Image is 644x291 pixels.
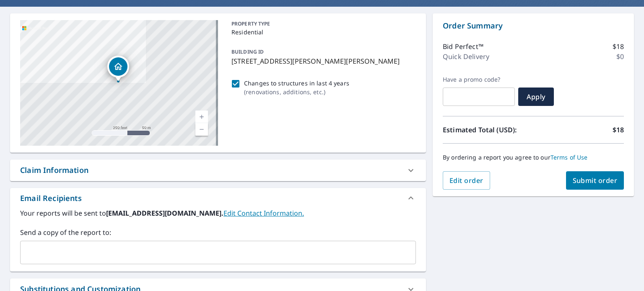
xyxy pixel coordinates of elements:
label: Your reports will be sent to [20,208,416,218]
span: Edit order [449,176,483,185]
p: Estimated Total (USD): [443,125,533,135]
button: Apply [518,88,554,106]
a: Current Level 17, Zoom In [195,111,208,123]
a: Terms of Use [551,153,588,161]
button: Edit order [443,171,490,190]
a: EditContactInfo [223,209,304,218]
p: Changes to structures in last 4 years [244,79,349,88]
p: $0 [616,52,624,62]
b: [EMAIL_ADDRESS][DOMAIN_NAME]. [106,209,223,218]
div: Email Recipients [10,188,426,208]
div: Claim Information [10,160,426,181]
p: ( renovations, additions, etc. ) [244,88,349,96]
label: Send a copy of the report to: [20,227,416,237]
p: Residential [231,28,413,36]
p: $18 [613,41,624,52]
p: BUILDING ID [231,48,264,55]
div: Claim Information [20,165,88,176]
p: Quick Delivery [443,52,489,62]
span: Submit order [573,176,618,185]
p: [STREET_ADDRESS][PERSON_NAME][PERSON_NAME] [231,56,413,66]
button: Submit order [566,171,624,190]
p: Bid Perfect™ [443,41,483,52]
p: $18 [613,125,624,135]
span: Apply [525,92,547,101]
a: Current Level 17, Zoom Out [195,123,208,136]
label: Have a promo code? [443,76,515,83]
p: By ordering a report you agree to our [443,154,624,161]
div: Email Recipients [20,193,82,204]
p: Order Summary [443,20,624,31]
div: Dropped pin, building 1, Residential property, 5188 Robinson Vail Rd Franklin, OH 45005 [107,56,129,82]
p: PROPERTY TYPE [231,20,413,28]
